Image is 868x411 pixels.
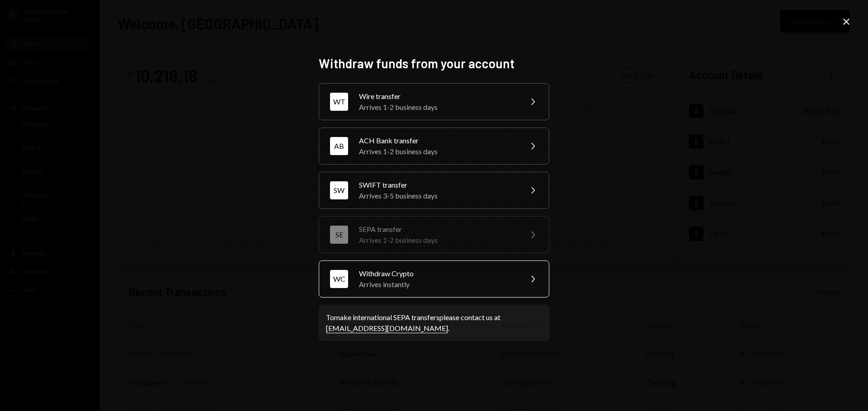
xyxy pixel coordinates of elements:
div: WC [330,270,348,288]
div: SW [330,181,348,199]
button: SWSWIFT transferArrives 3-5 business days [319,172,549,209]
div: Arrives 1-2 business days [359,235,516,246]
div: SEPA transfer [359,224,516,235]
div: Arrives 1-2 business days [359,146,516,157]
div: Arrives 3-5 business days [359,190,516,201]
button: WCWithdraw CryptoArrives instantly [319,260,549,298]
h2: Withdraw funds from your account [319,55,549,72]
button: ABACH Bank transferArrives 1-2 business days [319,128,549,165]
a: [EMAIL_ADDRESS][DOMAIN_NAME] [326,324,448,333]
div: SWIFT transfer [359,180,516,190]
div: To make international SEPA transfers please contact us at . [326,312,542,334]
div: Arrives 1-2 business days [359,102,516,113]
div: WT [330,93,348,111]
div: AB [330,137,348,155]
button: WTWire transferArrives 1-2 business days [319,83,549,120]
div: Arrives instantly [359,279,516,290]
div: Withdraw Crypto [359,268,516,279]
button: SESEPA transferArrives 1-2 business days [319,216,549,253]
div: SE [330,226,348,244]
div: ACH Bank transfer [359,135,516,146]
div: Wire transfer [359,91,516,102]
